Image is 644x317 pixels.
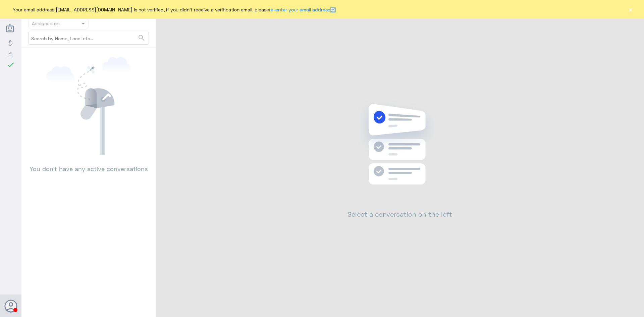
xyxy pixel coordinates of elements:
[13,6,336,13] span: Your email address [EMAIL_ADDRESS][DOMAIN_NAME] is not verified, if you didn't receive a verifica...
[4,300,17,312] button: Avatar
[28,155,149,173] p: You don’t have any active conversations
[347,210,452,218] h2: Select a conversation on the left
[627,6,634,13] button: ×
[7,61,15,69] i: check
[269,7,330,12] a: re-enter your email address
[29,32,149,44] input: Search by Name, Local etc…
[138,33,146,44] button: search
[138,34,146,42] span: search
